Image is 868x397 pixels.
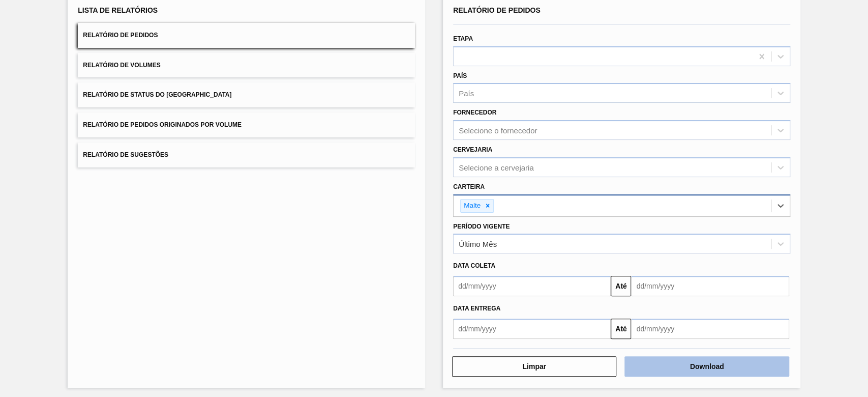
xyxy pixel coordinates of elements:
[459,89,474,98] div: País
[453,305,500,312] span: Data entrega
[459,163,534,172] div: Selecione a cervejaria
[611,319,631,339] button: Até
[78,23,415,48] button: Relatório de Pedidos
[78,53,415,78] button: Relatório de Volumes
[78,6,158,14] span: Lista de Relatórios
[459,240,497,248] div: Último Mês
[83,121,242,128] span: Relatório de Pedidos Originados por Volume
[453,6,541,14] span: Relatório de Pedidos
[452,356,616,377] button: Limpar
[453,146,492,153] label: Cervejaria
[453,72,467,79] label: País
[453,35,473,42] label: Etapa
[611,276,631,296] button: Até
[453,109,496,116] label: Fornecedor
[461,200,482,212] div: Malte
[78,112,415,137] button: Relatório de Pedidos Originados por Volume
[453,183,485,190] label: Carteira
[624,356,789,377] button: Download
[78,143,415,167] button: Relatório de Sugestões
[83,32,158,39] span: Relatório de Pedidos
[453,262,495,269] span: Data coleta
[631,319,789,339] input: dd/mm/yyyy
[631,276,789,296] input: dd/mm/yyyy
[83,62,160,69] span: Relatório de Volumes
[453,319,611,339] input: dd/mm/yyyy
[78,82,415,107] button: Relatório de Status do [GEOGRAPHIC_DATA]
[459,126,537,135] div: Selecione o fornecedor
[83,91,231,98] span: Relatório de Status do [GEOGRAPHIC_DATA]
[83,151,168,158] span: Relatório de Sugestões
[453,223,510,230] label: Período Vigente
[453,276,611,296] input: dd/mm/yyyy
